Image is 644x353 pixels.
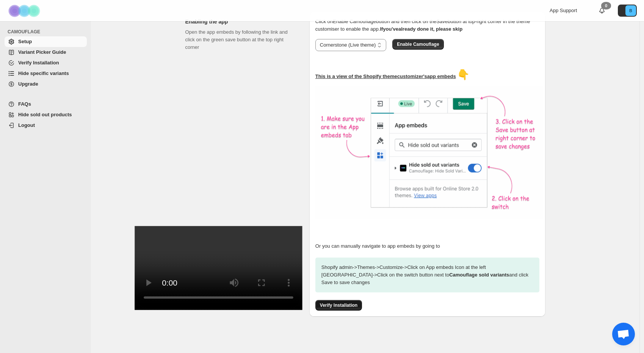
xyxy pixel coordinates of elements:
[457,69,469,80] span: 👇
[601,2,611,9] div: 0
[5,47,87,58] a: Variant Picker Guide
[625,5,636,16] span: Avatar with initials B
[185,18,297,25] h2: Enabling the app
[315,258,539,292] p: Shopify admin -> Themes -> Customize -> Click on App embeds Icon at the left [GEOGRAPHIC_DATA] ->...
[315,302,362,308] a: Verify Installation
[5,58,87,68] a: Verify Installation
[612,323,635,345] a: Open chat
[18,60,59,66] span: Verify Installation
[5,79,87,89] a: Upgrade
[315,242,539,250] p: Or you can manually navigate to app embeds by going to
[18,81,38,87] span: Upgrade
[5,109,87,120] a: Hide sold out products
[315,18,539,33] p: Click on Enable Camouflage button and then click on the Save button at top-right corner in the th...
[18,101,31,107] span: FAQs
[18,49,66,55] span: Variant Picker Guide
[135,226,302,310] video: Enable Camouflage in theme app embeds
[6,0,44,21] img: Camouflage
[315,73,456,79] u: This is a view of the Shopify theme customizer's app embeds
[18,70,69,76] span: Hide specific variants
[392,41,443,47] a: Enable Camouflage
[618,5,637,17] button: Avatar with initials B
[380,26,462,32] b: If you've already done it, please skip
[18,112,72,117] span: Hide sold out products
[397,41,439,47] span: Enable Camouflage
[629,8,632,13] text: B
[449,272,509,278] strong: Camouflage sold variants
[320,302,357,308] span: Verify Installation
[8,29,87,35] span: CAMOUFLAGE
[185,28,297,299] div: Open the app embeds by following the link and click on the green save button at the top right corner
[5,36,87,47] a: Setup
[5,68,87,79] a: Hide specific variants
[392,39,443,50] button: Enable Camouflage
[550,8,577,13] span: App Support
[315,300,362,311] button: Verify Installation
[315,86,543,219] img: camouflage-enable
[18,39,32,44] span: Setup
[5,99,87,109] a: FAQs
[5,120,87,131] a: Logout
[18,122,35,128] span: Logout
[598,7,606,14] a: 0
